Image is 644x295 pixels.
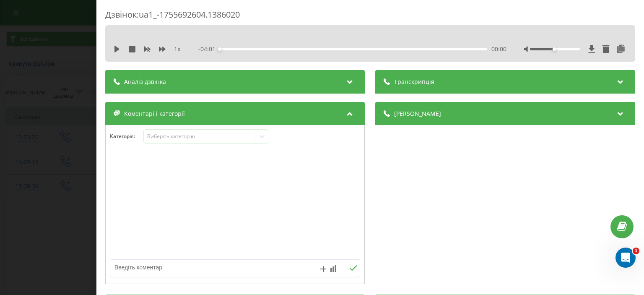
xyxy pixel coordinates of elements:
[105,9,635,25] div: Дзвінок : ua1_-1755692604.1386020
[615,248,636,268] iframe: Intercom live chat
[124,110,185,118] span: Коментарі і категорії
[124,78,166,86] span: Аналіз дзвінка
[491,45,506,53] span: 00:00
[395,110,441,118] span: [PERSON_NAME]
[633,248,639,254] span: 1
[218,47,222,51] div: Accessibility label
[110,133,143,139] h4: Категорія :
[395,78,435,86] span: Транскрипція
[553,47,556,51] div: Accessibility label
[147,133,252,140] div: Виберіть категорію
[174,45,180,53] span: 1 x
[199,45,220,53] span: - 04:01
